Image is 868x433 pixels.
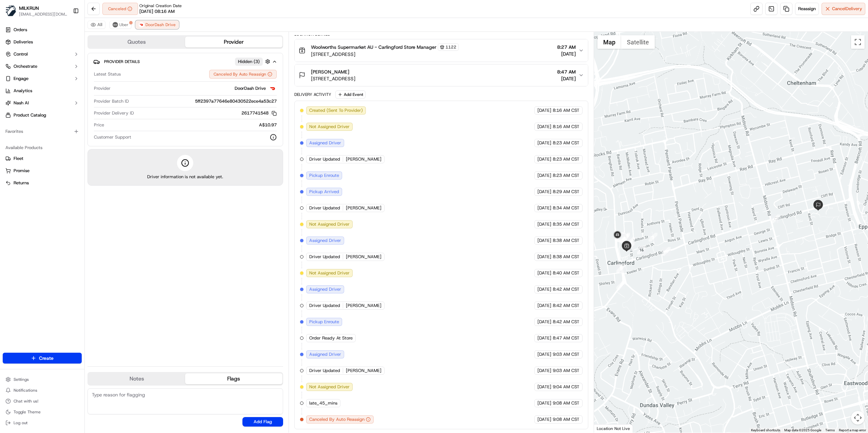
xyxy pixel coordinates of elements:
span: [DATE] [537,368,551,374]
span: [STREET_ADDRESS] [311,75,355,82]
span: Chat with us! [14,398,38,404]
span: [DATE] [537,335,551,341]
button: Fleet [3,153,82,164]
span: [DATE] 08:16 AM [139,8,175,15]
span: MILKRUN [19,5,39,12]
button: Chat with us! [3,396,82,406]
span: [PERSON_NAME] [346,254,381,260]
span: Cancel Delivery [832,6,862,12]
button: Woolworths Supermarket AU - Carlingford Store Manager1122[STREET_ADDRESS]8:27 AM[DATE] [295,39,588,62]
span: [PERSON_NAME] [346,205,381,211]
span: 8:23 AM CST [553,172,579,179]
span: 8:23 AM CST [553,140,579,146]
button: Map camera controls [851,411,865,425]
span: Driver Updated [309,156,340,162]
span: [DATE] [537,303,551,309]
span: Driver Updated [309,254,340,260]
span: [STREET_ADDRESS] [311,51,459,58]
span: [DATE] [537,286,551,292]
button: Flags [185,373,282,384]
button: Provider [185,37,282,47]
button: Keyboard shortcuts [751,428,780,433]
span: Driver Updated [309,303,340,309]
span: Provider Batch ID [94,98,129,104]
span: Hidden ( 3 ) [238,59,260,65]
span: [DATE] [537,254,551,260]
button: Uber [110,21,132,29]
div: 1 [616,281,625,289]
span: Assigned Driver [309,140,341,146]
button: Settings [3,375,82,384]
img: uber-new-logo.jpeg [113,22,118,27]
span: Provider [94,85,111,91]
a: Fleet [5,156,79,162]
span: [PERSON_NAME] [311,68,349,75]
div: 4 [626,237,635,246]
span: Driver information is not available yet. [147,174,223,180]
span: Settings [14,377,29,382]
span: [DATE] [537,270,551,276]
a: Deliveries [3,37,82,47]
a: Open this area in Google Maps (opens a new window) [596,424,618,433]
span: Log out [14,420,27,426]
span: 8:38 AM CST [553,238,579,244]
span: Notifications [14,388,37,393]
div: Canceled [102,3,138,15]
button: Engage [3,73,82,84]
span: Not Assigned Driver [309,221,350,227]
span: Driver Updated [309,205,340,211]
div: Available Products [3,142,82,153]
span: 8:40 AM CST [553,270,579,276]
span: Uber [119,22,129,27]
img: doordash_logo_v2.png [269,84,277,92]
span: Reassign [798,6,816,12]
span: Provider Details [104,59,140,64]
div: 13 [617,233,626,242]
span: [DATE] [537,384,551,390]
span: Engage [14,76,28,82]
span: Canceled By Auto Reassign [309,416,364,422]
button: Returns [3,178,82,188]
span: [DATE] [537,205,551,211]
span: [DATE] [537,351,551,357]
span: DoorDash Drive [235,85,266,91]
div: 5 [621,233,630,242]
img: Google [596,424,618,433]
div: Delivery Activity [294,92,331,97]
span: 8:34 AM CST [553,205,579,211]
span: 8:42 AM CST [553,286,579,292]
span: 8:38 AM CST [553,254,579,260]
span: Assigned Driver [309,286,341,292]
span: [DATE] [537,238,551,244]
span: 8:23 AM CST [553,156,579,162]
span: Latest Status [94,71,121,77]
span: Customer Support [94,134,131,140]
button: Notifications [3,386,82,395]
button: Control [3,49,82,60]
span: 8:47 AM [557,68,576,75]
div: 10 [662,247,671,256]
a: Report a map error [839,428,866,432]
button: Nash AI [3,98,82,108]
span: [DATE] [537,124,551,130]
span: 9:08 AM CST [553,416,579,422]
span: [DATE] [537,140,551,146]
button: Toggle fullscreen view [851,35,865,49]
span: 9:03 AM CST [553,351,579,357]
span: [DATE] [537,107,551,114]
div: 9 [771,214,780,223]
span: Assigned Driver [309,238,341,244]
span: Order Ready At Store [309,335,353,341]
span: [PERSON_NAME] [346,368,381,374]
span: Original Creation Date [139,3,182,8]
span: Control [14,51,28,57]
span: [PERSON_NAME] [346,303,381,309]
span: Not Assigned Driver [309,384,350,390]
span: DoorDash Drive [145,22,176,27]
button: Provider DetailsHidden (3) [93,56,277,67]
button: Hidden (3) [235,57,272,66]
button: Orchestrate [3,61,82,72]
span: Woolworths Supermarket AU - Carlingford Store Manager [311,44,436,50]
a: Returns [5,180,79,186]
div: 2 [616,264,625,273]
